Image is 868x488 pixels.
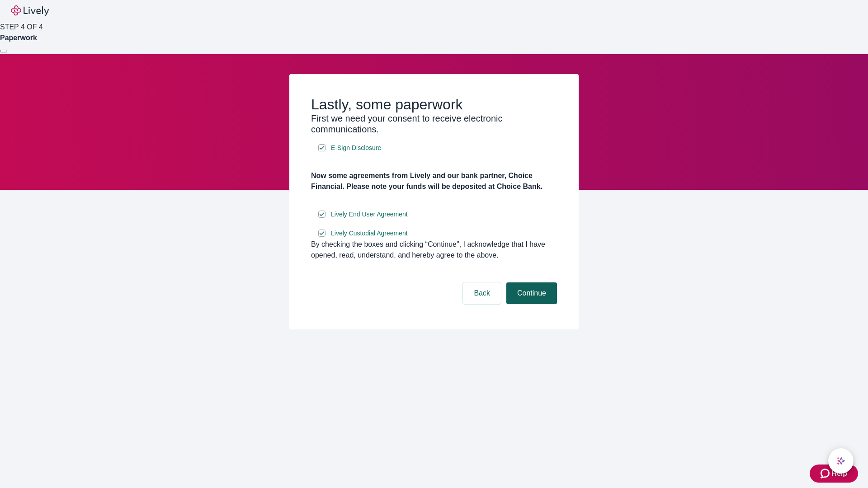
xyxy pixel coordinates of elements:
[331,229,408,238] span: Lively Custodial Agreement
[311,113,557,135] h3: First we need your consent to receive electronic communications.
[331,210,408,219] span: Lively End User Agreement
[311,170,557,192] h4: Now some agreements from Lively and our bank partner, Choice Financial. Please note your funds wi...
[311,96,557,113] h2: Lastly, some paperwork
[828,448,854,474] button: chat
[506,282,557,304] button: Continue
[836,456,845,465] svg: Lively AI Assistant
[11,5,49,16] img: Lively
[831,468,847,479] span: Help
[810,465,858,483] button: Zendesk support iconHelp
[329,142,383,154] a: e-sign disclosure document
[329,228,410,239] a: e-sign disclosure document
[463,282,501,304] button: Back
[331,143,381,153] span: E-Sign Disclosure
[311,239,557,261] div: By checking the boxes and clicking “Continue", I acknowledge that I have opened, read, understand...
[329,209,410,220] a: e-sign disclosure document
[821,468,831,479] svg: Zendesk support icon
